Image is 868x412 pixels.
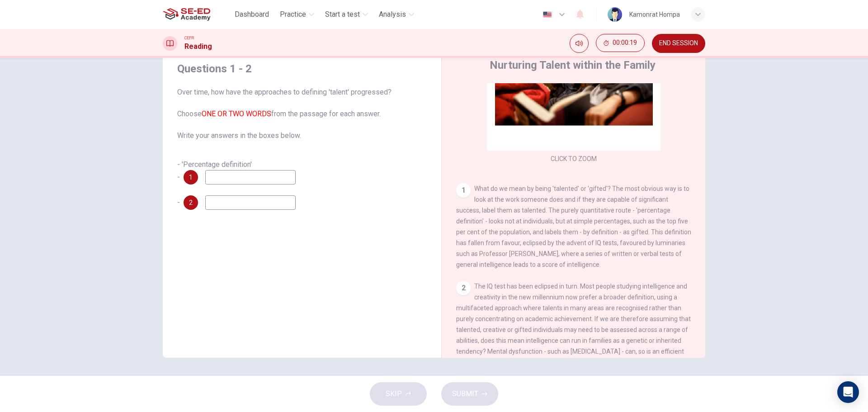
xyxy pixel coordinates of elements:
[375,6,418,23] button: Analysis
[163,5,210,24] img: SE-ED Academy logo
[456,183,471,198] div: 1
[189,199,193,206] span: 2
[652,34,705,53] button: END SESSION
[202,109,271,118] font: ONE OR TWO WORDS
[235,9,269,20] span: Dashboard
[276,6,318,23] button: Practice
[189,174,193,180] span: 1
[177,160,252,181] span: - 'Percentage definition' -
[184,35,194,41] span: CEFR
[608,7,622,22] img: Profile picture
[177,198,180,207] span: -
[379,9,406,20] span: Analysis
[596,34,645,52] button: 00:00:19
[456,283,691,366] span: The IQ test has been eclipsed in turn. Most people studying intelligence and creativity in the ne...
[613,39,637,47] span: 00:00:19
[177,62,427,76] h4: Questions 1 - 2
[280,9,306,20] span: Practice
[629,9,680,20] div: Kamonrat Hompa
[456,281,471,295] div: 2
[184,41,212,52] h1: Reading
[659,40,698,47] span: END SESSION
[177,87,427,141] span: Over time, how have the approaches to defining 'talent' progressed? Choose from the passage for e...
[163,5,231,24] a: SE-ED Academy logo
[456,185,691,268] span: What do we mean by being 'talented' or 'gifted'? The most obvious way is to look at the work some...
[325,9,360,20] span: Start a test
[231,6,273,23] button: Dashboard
[570,34,589,53] div: Mute
[837,381,859,403] div: Open Intercom Messenger
[596,34,645,53] div: Hide
[542,11,553,18] img: en
[321,6,372,23] button: Start a test
[490,58,656,72] h4: Nurturing Talent within the Family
